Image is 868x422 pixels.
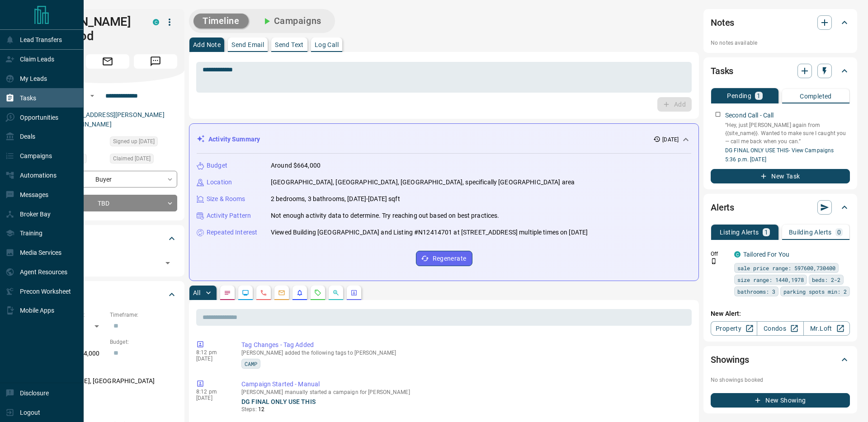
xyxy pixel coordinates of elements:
p: Repeated Interest [207,228,257,237]
p: No notes available [711,39,850,47]
svg: Emails [278,289,285,296]
svg: Agent Actions [350,289,358,296]
p: Timeframe: [110,311,177,319]
p: Building Alerts [789,229,832,235]
svg: Notes [224,289,231,296]
span: beds: 2-2 [812,275,840,284]
p: New Alert: [711,309,850,319]
button: Timeline [193,14,249,28]
span: parking spots min: 2 [783,287,847,296]
div: Activity Summary[DATE] [197,131,691,148]
span: size range: 1440,1978 [737,275,804,284]
button: Open [161,257,174,269]
p: Pending [727,93,751,99]
p: Budget [207,161,227,170]
a: DG FINAL ONLY USE THIS [241,398,316,405]
p: Off [711,250,729,258]
a: Condos [757,321,803,336]
button: Regenerate [416,251,472,266]
p: Completed [800,93,832,99]
div: Buyer [38,171,177,188]
a: DG FINAL ONLY USE THIS- View Campaigns [725,147,834,154]
h2: Tasks [711,64,733,78]
a: Tailored For You [743,251,789,258]
svg: Lead Browsing Activity [242,289,249,296]
div: Mon Oct 06 2025 [110,154,177,166]
p: Send Email [231,42,264,48]
svg: Opportunities [332,289,340,296]
p: [PERSON_NAME], [GEOGRAPHIC_DATA] [38,374,177,389]
p: Steps: [241,405,688,413]
p: [DATE] [196,395,228,401]
a: Mr.Loft [803,321,850,336]
button: Open [87,90,98,101]
p: [DATE] [196,356,228,362]
p: 5:36 p.m. [DATE] [725,155,850,164]
p: Second Call - Call [725,111,774,120]
span: sale price range: 597600,730400 [737,263,835,272]
span: Message [134,54,177,69]
a: Property [711,321,757,336]
span: Email [86,54,129,69]
span: bathrooms: 3 [737,287,775,296]
p: Listing Alerts [720,229,759,235]
p: 1 [764,229,768,235]
div: TBD [38,195,177,211]
p: [PERSON_NAME] manually started a campaign for [PERSON_NAME] [241,389,688,395]
div: condos.ca [734,251,741,258]
span: CAMP [245,359,257,368]
div: Notes [711,12,850,33]
svg: Requests [314,289,321,296]
p: Campaign Started - Manual [241,380,688,389]
p: Tag Changes - Tag Added [241,340,688,350]
p: Activity Summary [208,135,260,144]
p: Size & Rooms [207,194,245,204]
div: Showings [711,349,850,370]
p: [PERSON_NAME] added the following tags to [PERSON_NAME] [241,350,688,356]
div: Mon Oct 06 2025 [110,136,177,149]
span: 12 [258,406,264,413]
svg: Calls [260,289,267,296]
p: [GEOGRAPHIC_DATA], [GEOGRAPHIC_DATA], [GEOGRAPHIC_DATA], specifically [GEOGRAPHIC_DATA] area [271,178,575,187]
div: Alerts [711,197,850,218]
p: Budget: [110,338,177,346]
h2: Showings [711,352,749,367]
span: Signed up [DATE] [113,137,155,146]
p: Motivation: [38,393,177,401]
p: 0 [837,229,841,235]
div: Tags [38,228,177,249]
p: Send Text [275,42,304,48]
p: “Hey, just [PERSON_NAME] again from {{site_name}}. Wanted to make sure I caught you — call me bac... [725,121,850,145]
div: Criteria [38,284,177,305]
div: condos.ca [153,19,159,25]
button: New Showing [711,393,850,408]
p: 1 [757,93,760,99]
p: Log Call [315,42,339,48]
p: [DATE] [662,136,679,144]
svg: Push Notification Only [711,258,717,264]
button: Campaigns [252,14,330,28]
p: All [193,290,200,296]
span: Claimed [DATE] [113,154,151,163]
p: Location [207,178,232,187]
p: 8:12 pm [196,389,228,395]
p: Activity Pattern [207,211,251,220]
p: No showings booked [711,376,850,384]
p: Around $664,000 [271,161,321,170]
h1: [PERSON_NAME] Hirstwood [38,14,139,43]
p: Viewed Building [GEOGRAPHIC_DATA] and Listing #N12414701 at [STREET_ADDRESS] multiple times on [D... [271,228,588,237]
p: Add Note [193,42,221,48]
p: Not enough activity data to determine. Try reaching out based on best practices. [271,211,500,220]
button: New Task [711,169,850,183]
p: 8:12 pm [196,349,228,356]
div: Tasks [711,60,850,82]
h2: Notes [711,15,734,30]
p: Areas Searched: [38,366,177,374]
a: [EMAIL_ADDRESS][PERSON_NAME][DOMAIN_NAME] [62,111,165,128]
h2: Alerts [711,200,734,215]
svg: Listing Alerts [296,289,303,296]
p: 2 bedrooms, 3 bathrooms, [DATE]-[DATE] sqft [271,194,400,204]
